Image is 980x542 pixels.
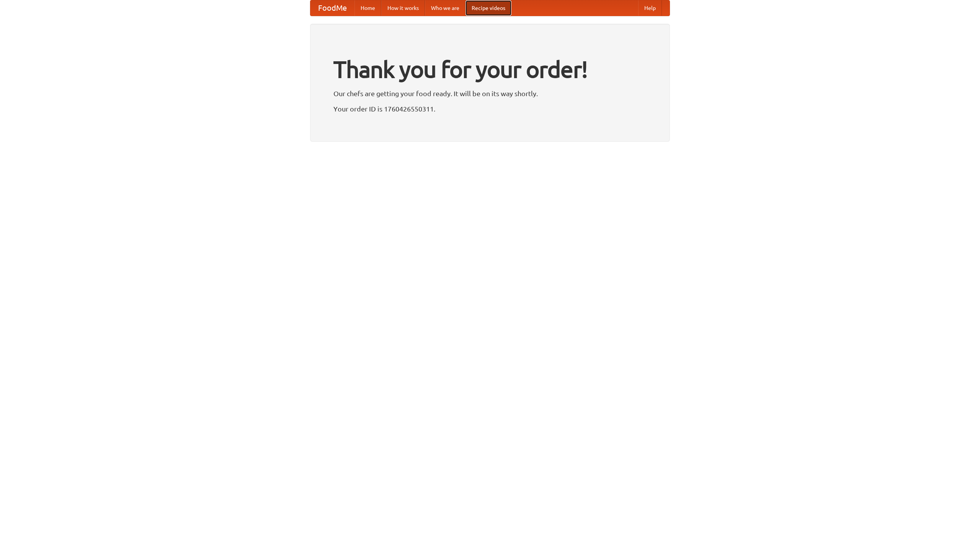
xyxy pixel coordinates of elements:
a: FoodMe [310,0,354,16]
a: Who we are [425,0,465,16]
p: Your order ID is 1760426550311. [333,103,647,115]
a: Home [354,0,381,16]
p: Our chefs are getting your food ready. It will be on its way shortly. [333,88,647,99]
h1: Thank you for your order! [333,51,647,88]
a: Help [638,0,662,16]
a: Recipe videos [465,0,511,16]
a: How it works [381,0,425,16]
